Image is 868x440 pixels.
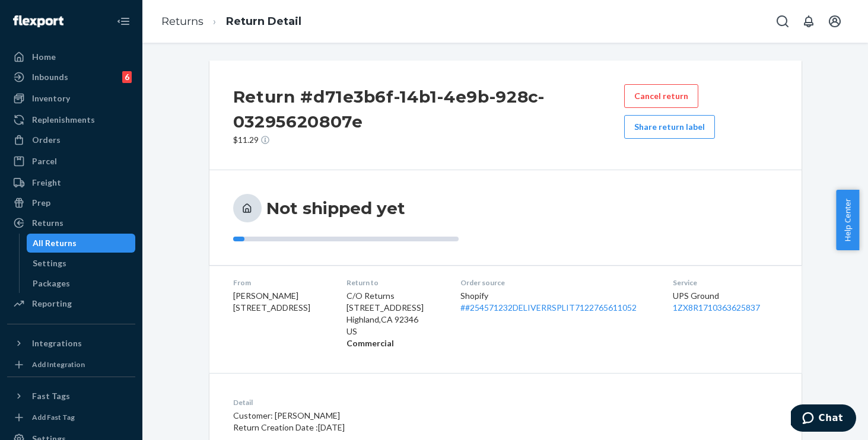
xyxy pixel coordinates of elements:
button: Open notifications [797,9,821,33]
button: Share return label [624,115,715,139]
button: Close Navigation [112,9,135,33]
dt: Service [673,278,778,288]
dt: Order source [460,278,654,288]
div: Settings [33,257,66,269]
div: Packages [33,278,70,289]
a: ##254571232DELIVERRSPLIT7122765611052 [460,302,637,313]
button: Integrations [7,334,135,353]
h3: Not shipped yet [266,197,405,219]
p: US [346,326,441,337]
div: Inventory [32,93,70,104]
div: Prep [32,197,50,209]
span: UPS Ground [673,291,719,301]
div: Reporting [32,298,72,310]
button: Open Search Box [771,9,794,33]
div: Add Fast Tag [32,412,75,422]
div: Freight [32,177,61,189]
a: Packages [27,274,136,293]
div: Home [32,51,56,63]
button: Cancel return [624,84,698,108]
button: Fast Tags [7,387,135,406]
div: All Returns [33,237,77,249]
span: [PERSON_NAME] [STREET_ADDRESS] [233,291,310,313]
div: 6 [122,71,132,83]
a: Inbounds6 [7,68,135,87]
ol: breadcrumbs [152,4,311,39]
a: Parcel [7,152,135,171]
a: Return Detail [226,15,301,28]
a: Add Fast Tag [7,410,135,425]
div: Fast Tags [32,390,70,402]
a: Reporting [7,294,135,313]
p: Highland , CA 92346 [346,314,441,326]
a: Settings [27,254,136,273]
button: Open account menu [823,9,847,33]
a: Inventory [7,89,135,108]
div: Integrations [32,337,82,349]
dt: Detail [233,397,561,407]
div: Add Integration [32,359,85,369]
p: Return Creation Date : [DATE] [233,422,561,433]
dt: Return to [346,278,441,288]
a: Replenishments [7,110,135,129]
a: All Returns [27,234,136,253]
a: Prep [7,193,135,212]
a: Home [7,47,135,66]
div: Shopify [460,290,654,314]
iframe: Opens a widget where you can chat to one of our agents [791,404,856,434]
a: 1ZX8R1710363625837 [673,302,760,313]
a: Add Integration [7,358,135,372]
p: Customer: [PERSON_NAME] [233,410,561,422]
div: Returns [32,217,63,229]
h2: Return #d71e3b6f-14b1-4e9b-928c-03295620807e [233,84,625,134]
a: Freight [7,173,135,192]
div: Replenishments [32,114,95,126]
dt: From [233,278,328,288]
button: Help Center [836,190,859,250]
p: $11.29 [233,134,625,146]
p: [STREET_ADDRESS] [346,302,441,314]
div: Inbounds [32,71,68,83]
div: Orders [32,134,61,146]
p: C/O Returns [346,290,441,302]
div: Parcel [32,155,57,167]
a: Returns [7,213,135,232]
strong: Commercial [346,338,394,348]
img: Flexport logo [13,15,63,27]
a: Orders [7,130,135,149]
a: Returns [161,15,204,28]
